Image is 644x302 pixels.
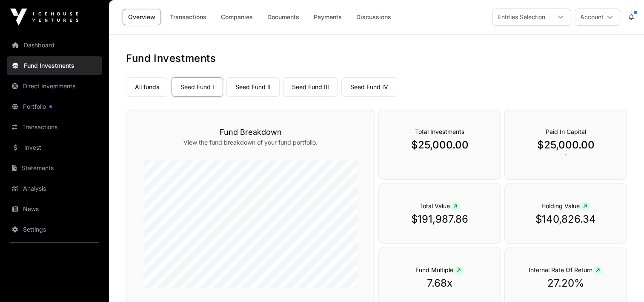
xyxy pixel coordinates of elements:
a: All funds [126,77,168,97]
a: Seed Fund I [172,77,223,97]
h3: Fund Breakdown [143,126,358,138]
h1: Fund Investments [126,52,627,65]
img: Icehouse Ventures Logo [10,9,78,26]
p: 27.20% [522,276,610,290]
p: $140,826.34 [522,212,610,226]
p: View the fund breakdown of your fund portfolio. [143,138,358,147]
a: Discussions [351,9,397,25]
p: $25,000.00 [396,138,484,152]
iframe: Chat Widget [601,261,644,302]
span: Holding Value [541,202,590,209]
a: Overview [123,9,161,25]
span: Total Value [419,202,461,209]
a: Companies [215,9,258,25]
a: Fund Investments [7,56,102,75]
a: Seed Fund II [226,77,280,97]
a: Statements [7,159,102,177]
a: Seed Fund III [283,77,338,97]
button: Account [575,9,620,26]
a: Settings [7,220,102,239]
a: Payments [308,9,347,25]
p: $191,987.86 [396,212,484,226]
a: Transactions [164,9,212,25]
span: Internal Rate Of Return [529,266,603,273]
a: News [7,200,102,218]
a: Documents [262,9,305,25]
a: Seed Fund IV [341,77,397,97]
div: Entities Selection [493,9,550,25]
span: Fund Multiple [415,266,464,273]
p: $25,000.00 [522,138,610,152]
div: ` [504,109,627,180]
p: 7.68x [396,276,484,290]
a: Analysis [7,179,102,198]
a: Direct Investments [7,77,102,96]
span: Total Investments [415,128,464,135]
span: Paid In Capital [546,128,586,135]
a: Portfolio [7,97,102,116]
a: Transactions [7,118,102,136]
a: Invest [7,138,102,157]
a: Dashboard [7,36,102,55]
